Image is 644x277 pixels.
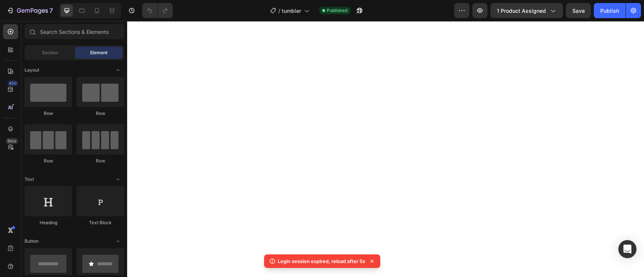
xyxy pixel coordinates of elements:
[112,64,124,76] span: Toggle open
[77,158,124,164] div: Row
[25,158,72,164] div: Row
[282,7,301,15] span: tumbler
[49,6,53,15] p: 7
[594,3,626,18] button: Publish
[618,240,636,258] div: Open Intercom Messenger
[42,49,58,56] span: Section
[25,67,39,73] span: Layout
[3,3,56,18] button: 7
[90,49,108,56] span: Element
[142,3,173,18] div: Undo/Redo
[497,7,546,15] span: 1 product assigned
[77,110,124,117] div: Row
[327,7,347,14] span: Published
[112,235,124,247] span: Toggle open
[25,238,38,245] span: Button
[600,7,619,15] div: Publish
[278,257,365,265] p: Login session expired, reload after 5s
[6,138,18,144] div: Beta
[572,8,585,14] span: Save
[25,24,124,39] input: Search Sections & Elements
[490,3,563,18] button: 1 product assigned
[112,173,124,185] span: Toggle open
[278,7,280,15] span: /
[25,219,72,226] div: Heading
[77,219,124,226] div: Text Block
[127,21,644,277] iframe: Design area
[7,80,18,86] div: 450
[566,3,591,18] button: Save
[25,110,72,117] div: Row
[25,176,34,183] span: Text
